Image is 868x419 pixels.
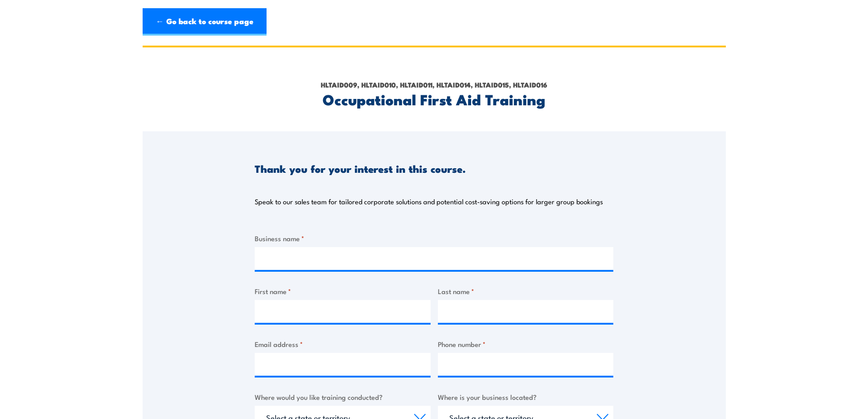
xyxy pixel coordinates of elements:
label: Phone number [438,339,614,349]
h3: Thank you for your interest in this course. [255,163,466,174]
p: HLTAID009, HLTAID010, HLTAID011, HLTAID014, HLTAID015, HLTAID016 [255,80,613,90]
p: Speak to our sales team for tailored corporate solutions and potential cost-saving options for la... [255,197,603,206]
label: Business name [255,233,613,243]
a: ← Go back to course page [143,8,267,36]
label: Where would you like training conducted? [255,392,431,402]
label: Last name [438,286,614,296]
label: Email address [255,339,431,349]
label: First name [255,286,431,296]
label: Where is your business located? [438,392,614,402]
h2: Occupational First Aid Training [255,93,613,105]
